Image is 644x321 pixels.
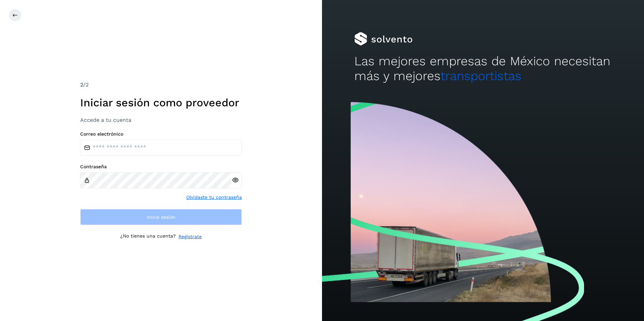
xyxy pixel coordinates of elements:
h3: Accede a tu cuenta [80,117,242,123]
label: Contraseña [80,164,242,170]
div: /2 [80,81,242,89]
a: Regístrate [179,233,202,240]
a: Olvidaste tu contraseña [186,194,242,201]
button: Inicia sesión [80,209,242,225]
label: Correo electrónico [80,131,242,137]
h1: Iniciar sesión como proveedor [80,96,242,109]
h2: Las mejores empresas de México necesitan más y mejores [354,54,612,84]
p: ¿No tienes una cuenta? [120,233,176,240]
span: transportistas [441,69,521,83]
span: Inicia sesión [147,215,175,219]
span: 2 [80,81,83,88]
